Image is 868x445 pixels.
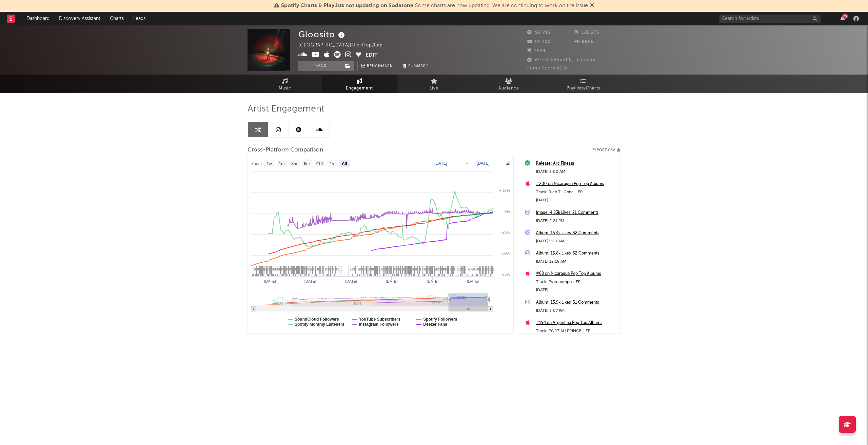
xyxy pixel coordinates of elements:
[501,230,510,234] text: -25%
[527,49,546,53] span: 1529
[251,161,262,166] text: Zoom
[393,267,395,271] span: 1
[364,267,366,271] span: 1
[536,249,617,258] a: Album: 15.8k Likes, 52 Comments
[536,217,617,225] div: [DATE] 2:21 PM
[414,267,416,271] span: 2
[505,209,510,214] text: 0%
[527,66,567,70] span: Jump Score: 62.9
[338,267,340,271] span: 1
[342,161,347,166] text: All
[467,279,479,283] text: [DATE]
[352,267,354,271] span: 1
[501,251,510,255] text: -50%
[378,267,380,271] span: 1
[359,322,399,327] text: Instagram Followers
[315,161,323,166] text: YTD
[305,267,308,271] span: 2
[423,317,457,322] text: Spotify Followers
[536,209,617,217] a: Image: 4.83k Likes, 21 Comments
[370,267,372,271] span: 1
[281,3,413,8] span: Spotify Charts & Playlists not updating on Sodatone
[472,267,474,271] span: 2
[353,267,355,271] span: 1
[468,267,470,271] span: 1
[316,267,318,271] span: 1
[335,267,337,271] span: 1
[293,267,295,271] span: 2
[574,31,599,35] span: 125.275
[536,319,617,327] a: #194 on Argentina Pop Top Albums
[536,278,617,286] div: Track: Psicopompo - EP
[22,12,54,25] a: Dashboard
[386,279,398,283] text: [DATE]
[295,322,344,327] text: Spotify Monthly Listeners
[350,267,352,271] span: 1
[248,146,323,154] span: Cross-Platform Comparison
[266,267,268,271] span: 1
[457,267,459,271] span: 1
[491,267,493,271] span: 1
[536,229,617,237] a: Album: 15.4k Likes, 52 Comments
[298,29,347,40] div: Gloosito
[536,196,617,204] div: [DATE]
[345,279,357,283] text: [DATE]
[458,267,460,271] span: 1
[443,267,446,271] span: 1
[536,180,617,188] a: #200 on Nicaragua Pop Top Albums
[298,267,300,271] span: 2
[295,317,339,322] text: SoundCloud Followers
[536,307,617,315] div: [DATE] 3:07 PM
[298,41,391,49] div: [GEOGRAPHIC_DATA] | Hip-Hop/Rap
[536,270,617,278] a: #68 on Nicaragua Pop Top Albums
[476,267,478,271] span: 3
[448,267,450,271] span: 1
[367,267,369,271] span: 1
[427,279,439,283] text: [DATE]
[430,84,438,93] span: Live
[485,267,487,271] span: 2
[281,3,588,8] span: : Some charts are now updating. We are continuing to work on the issue
[840,16,845,21] button: 75
[536,188,617,196] div: Track: Rich Til Gone - EP
[319,267,321,271] span: 2
[536,327,617,335] div: Track: PORT AU PRINCE - EP
[358,267,360,271] span: 1
[434,161,447,166] text: [DATE]
[380,267,382,271] span: 1
[536,299,617,307] a: Album: 13.9k Likes, 51 Comments
[463,267,466,271] span: 5
[592,148,620,152] button: Export CSV
[437,267,439,271] span: 1
[309,267,311,271] span: 1
[276,267,278,271] span: 1
[719,15,821,23] input: Search for artists
[401,267,403,271] span: 1
[423,267,425,271] span: 1
[395,267,397,271] span: 2
[536,160,617,168] a: Release: Arc Finessa
[536,258,617,266] div: [DATE] 12:18 AM
[423,322,447,327] text: Deezer Fans
[360,267,364,271] span: 13
[366,51,378,60] button: Edit
[292,161,297,166] text: 3m
[280,267,282,271] span: 3
[360,267,362,271] span: 5
[324,267,327,271] span: 1
[477,161,490,166] text: [DATE]
[322,75,397,93] a: Engagement
[279,84,291,93] span: Music
[590,3,594,8] span: Dismiss
[312,267,314,271] span: 1
[439,267,441,271] span: 1
[304,161,310,166] text: 6m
